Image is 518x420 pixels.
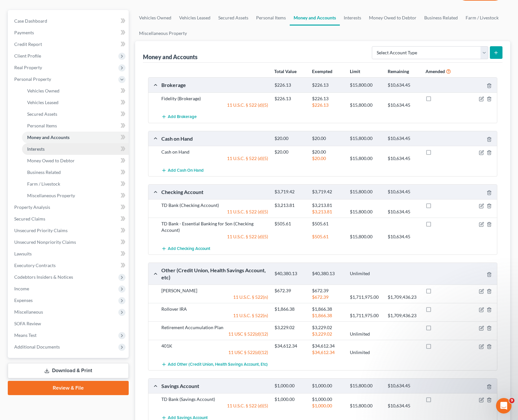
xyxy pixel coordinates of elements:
[347,189,384,195] div: $15,800.00
[14,297,33,303] span: Expenses
[23,167,255,172] span: Update! The MyChapter Client Portal is back up and running. Thank you for your patience!
[22,120,129,132] a: Personal Items
[23,149,60,156] div: [PERSON_NAME]
[158,267,271,281] div: Other (Credit Union, Health Savings Account, etc)
[158,202,271,209] div: TD Bank (Checking Account)
[158,403,271,409] div: 11 U.S.C. § 522 (d)(5)
[27,123,57,128] span: Personal Items
[23,77,60,84] div: [PERSON_NAME]
[309,209,347,215] div: $3,213.81
[309,271,347,277] div: $40,380.13
[309,82,347,88] div: $226.13
[27,100,59,105] span: Vehicles Leased
[161,358,268,370] button: Add Other (Credit Union, Health Savings Account, etc)
[420,10,462,26] a: Business Related
[7,166,20,179] img: Profile image for James
[27,135,70,140] span: Money and Accounts
[43,202,86,228] button: Messages
[462,10,502,26] a: Farm / Livestock
[271,202,309,209] div: $3,213.81
[158,287,271,294] div: [PERSON_NAME]
[168,246,210,251] span: Add Checking Account
[271,221,309,227] div: $505.61
[309,331,347,337] div: $3,229.02
[158,306,271,312] div: Rollover IRA
[271,149,309,155] div: $20.00
[14,76,51,82] span: Personal Property
[14,251,32,256] span: Lawsuits
[7,94,20,107] img: Profile image for Lindsey
[309,95,347,102] div: $226.13
[271,82,309,88] div: $226.13
[23,29,60,36] div: [PERSON_NAME]
[14,216,45,221] span: Secured Claims
[388,69,409,74] strong: Remaining
[62,77,80,84] div: • [DATE]
[158,135,271,142] div: Cash on Hand
[384,403,422,409] div: $10,634.45
[62,197,80,203] div: • [DATE]
[347,294,384,300] div: $1,711,975.00
[27,111,57,117] span: Secured Assets
[158,95,271,102] div: Fidelity (Brokerage)
[168,362,268,367] span: Add Other (Credit Union, Health Savings Account, etc)
[8,363,129,378] a: Download & Print
[309,189,347,195] div: $3,719.42
[347,271,384,277] div: Unlimited
[62,173,80,179] div: • [DATE]
[271,95,309,102] div: $226.13
[158,396,271,403] div: TD Bank (Savings Account)
[7,70,20,83] img: Profile image for Kelly
[161,242,210,254] button: Add Checking Account
[62,125,80,132] div: • [DATE]
[175,10,214,26] a: Vehicles Leased
[23,197,60,203] div: [PERSON_NAME]
[103,218,113,222] span: Help
[347,349,384,356] div: Unlimited
[347,233,384,240] div: $15,800.00
[347,331,384,337] div: Unlimited
[271,324,309,331] div: $3,229.02
[309,294,347,300] div: $672.39
[158,382,271,389] div: Savings Account
[309,221,347,227] div: $505.61
[384,135,422,142] div: $10,634.45
[496,398,512,414] iframe: Intercom live chat
[309,343,347,349] div: $34,612.34
[252,10,290,26] a: Personal Items
[158,343,271,349] div: 401K
[271,383,309,389] div: $1,000.00
[347,102,384,108] div: $15,800.00
[309,306,347,312] div: $1,866.38
[309,349,347,356] div: $34,612.34
[309,403,347,409] div: $1,000.00
[384,209,422,215] div: $10,634.45
[350,69,360,74] strong: Limit
[48,3,83,14] h1: Messages
[274,69,297,74] strong: Total Value
[9,201,129,213] a: Property Analysis
[22,178,129,190] a: Farm / Livestock
[214,10,252,26] a: Secured Assets
[384,383,422,389] div: $10,634.45
[161,111,197,123] button: Add Brokerage
[9,260,129,271] a: Executory Contracts
[62,29,80,36] div: • [DATE]
[135,26,191,41] a: Miscellaneous Property
[347,82,384,88] div: $15,800.00
[426,69,445,74] strong: Amended
[158,294,271,300] div: 11 U.S.C. § 522(n)
[9,225,129,236] a: Unsecured Priority Claims
[14,204,50,210] span: Property Analysis
[14,41,42,47] span: Credit Report
[309,396,347,403] div: $1,000.00
[384,189,422,195] div: $10,634.45
[143,53,198,61] div: Money and Accounts
[271,135,309,142] div: $20.00
[7,190,20,203] img: Profile image for James
[158,155,271,162] div: 11 U.S.C. § 522 (d)(5)
[158,221,271,233] div: TD Bank - Essential Banking for Son (Checking Account)
[168,114,197,120] span: Add Brokerage
[158,188,271,195] div: Checking Account
[158,209,271,215] div: 11 U.S.C. § 522 (d)(5)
